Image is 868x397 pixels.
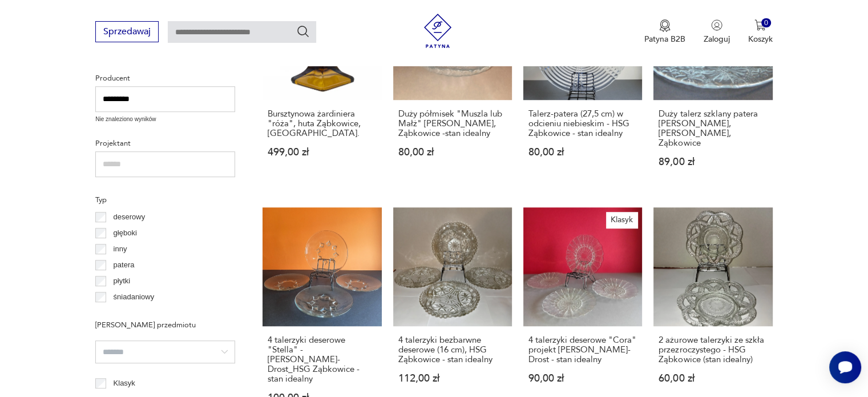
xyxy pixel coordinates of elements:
[398,109,507,138] h3: Duży półmisek "Muszla lub Małż" [PERSON_NAME], Ząbkowice -stan idealny
[95,319,235,331] p: [PERSON_NAME] przedmiotu
[528,335,637,364] h3: 4 talerzyki deserowe "Cora" projekt [PERSON_NAME]-Drost - stan idealny
[748,34,773,45] p: Koszyk
[644,34,685,45] p: Patyna B2B
[761,18,771,28] div: 0
[748,19,773,45] button: 0Koszyk
[95,194,235,206] p: Typ
[659,374,767,383] p: 60,00 zł
[114,211,146,223] p: deserowy
[704,34,730,45] p: Zaloguj
[95,29,159,37] a: Sprzedawaj
[114,275,131,287] p: płytki
[704,19,730,45] button: Zaloguj
[528,374,637,383] p: 90,00 zł
[95,115,235,124] p: Nie znaleziono wyników
[114,227,137,239] p: głęboki
[398,147,507,157] p: 80,00 zł
[644,19,685,45] button: Patyna B2B
[268,109,376,138] h3: Bursztynowa żardiniera "róża", huta Ząbkowice, [GEOGRAPHIC_DATA].
[644,19,685,45] a: Ikona medaluPatyna B2B
[95,72,235,85] p: Producent
[659,109,767,148] h3: Duży talerz szklany patera [PERSON_NAME], [PERSON_NAME], Ząbkowice
[528,109,637,138] h3: Talerz-patera (27,5 cm) w odcieniu niebieskim - HSG Ząbkowice - stan idealny
[659,335,767,364] h3: 2 ażurowe talerzyki ze szkła przezroczystego - HSG Ząbkowice (stan idealny)
[114,291,155,303] p: śniadaniowy
[268,335,376,384] h3: 4 talerzyki deserowe "Stella" - [PERSON_NAME]-Drost_HSG Ząbkowice - stan idealny
[268,147,376,157] p: 499,00 zł
[398,374,507,383] p: 112,00 zł
[398,335,507,364] h3: 4 talerzyki bezbarwne deserowe (16 cm), HSG Ząbkowice - stan idealny
[95,137,235,150] p: Projektant
[528,147,637,157] p: 80,00 zł
[829,351,861,383] iframe: Smartsupp widget button
[95,21,159,42] button: Sprzedawaj
[296,25,310,38] button: Szukaj
[659,157,767,167] p: 89,00 zł
[659,19,671,32] img: Ikona medalu
[754,19,766,31] img: Ikona koszyka
[114,243,127,255] p: inny
[421,14,455,48] img: Patyna - sklep z meblami i dekoracjami vintage
[114,259,135,271] p: patera
[114,377,135,390] p: Klasyk
[711,19,722,31] img: Ikonka użytkownika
